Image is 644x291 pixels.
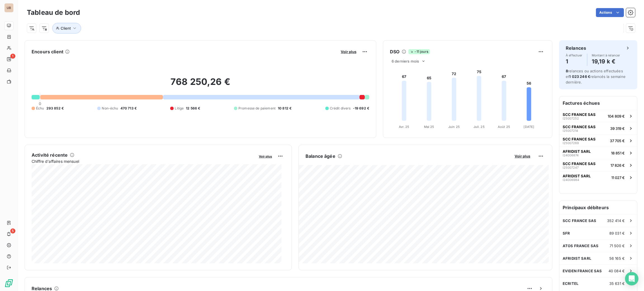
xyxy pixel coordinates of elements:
span: 89 031 € [609,231,625,235]
h4: 19,19 k € [592,57,620,66]
span: -19 692 € [353,106,369,111]
h6: Principaux débiteurs [559,201,637,214]
button: Voir plus [257,154,274,159]
button: SCC FRANCE SASI2500724717 826 € [559,159,637,171]
span: Non-échu [102,106,118,111]
span: I25007269 [563,141,579,145]
span: EVIDEN FRANCE SAS [563,269,602,273]
button: Actions [596,8,624,17]
button: AFRIDIST SARLI2400687418 851 € [559,147,637,159]
h6: Factures échues [559,96,637,110]
button: SCC FRANCE SASI2500721439 319 € [559,122,637,134]
h3: Tableau de bord [27,8,80,18]
h6: Balance âgée [306,153,335,159]
span: 352 414 € [607,218,625,223]
span: SCC FRANCE SAS [563,161,596,166]
span: relances ou actions effectuées et relancés la semaine dernière. [566,69,626,84]
span: À effectuer [566,54,583,57]
h6: Activité récente [32,152,68,158]
span: Montant à relancer [592,54,620,57]
button: SCC FRANCE SASI25007252104 809 € [559,110,637,122]
span: -11 jours [408,49,430,54]
span: ECRITEL [563,281,578,286]
span: Promesse de paiement [238,106,276,111]
tspan: Avr. 25 [399,125,409,129]
span: 1 [10,54,15,59]
h6: Relances [566,45,586,51]
span: Chiffre d'affaires mensuel [32,158,255,164]
img: Logo LeanPay [4,279,13,288]
span: 293 852 € [46,106,64,111]
span: 71 500 € [610,244,625,248]
span: SCC FRANCE SAS [563,112,596,117]
span: SCC FRANCE SAS [563,137,596,141]
h6: Encours client [32,48,63,55]
button: AFRIDIST SARLI2400698411 027 € [559,171,637,183]
span: 39 319 € [610,126,625,131]
h2: 768 250,26 € [32,76,369,93]
tspan: [DATE] [524,125,534,129]
button: Voir plus [339,49,358,54]
span: Voir plus [259,154,272,158]
span: 10 812 € [278,106,292,111]
span: 17 826 € [610,163,625,168]
h4: 1 [566,57,583,66]
span: 5 [10,228,15,233]
span: 56 165 € [609,256,625,261]
button: Client [52,23,81,34]
span: 470 713 € [120,106,137,111]
span: I25007252 [563,117,579,120]
button: SCC FRANCE SASI2500726937 705 € [559,134,637,147]
span: Litige [175,106,184,111]
span: Client [61,26,71,30]
span: 11 027 € [611,175,625,180]
span: AFRIDIST SARL [563,174,591,178]
div: UB [4,3,13,12]
tspan: Mai 25 [424,125,434,129]
tspan: Août 25 [498,125,510,129]
span: 0 [39,101,41,106]
span: I25007214 [563,129,578,132]
span: 37 705 € [610,139,625,143]
span: SFR [563,231,570,235]
span: 6 derniers mois [392,59,419,63]
span: ATOS FRANCE SAS [563,244,598,248]
span: SCC FRANCE SAS [563,218,596,223]
span: Voir plus [515,154,530,158]
span: AFRIDIST SARL [563,149,591,154]
span: 35 631 € [609,281,625,286]
span: Crédit divers [330,106,351,111]
span: SCC FRANCE SAS [563,125,596,129]
span: 12 566 € [186,106,200,111]
span: 8 [566,69,568,73]
span: 104 809 € [608,114,625,118]
span: 18 851 € [611,151,625,155]
tspan: Juil. 25 [473,125,485,129]
span: 40 084 € [609,269,625,273]
button: Voir plus [513,154,532,159]
span: I25007247 [563,166,579,169]
span: I24006874 [563,154,579,157]
span: 1 023 246 € [569,74,590,79]
span: Échu [36,106,44,111]
span: Voir plus [341,49,356,54]
span: I24006984 [563,178,579,182]
tspan: Juin 25 [448,125,460,129]
span: AFRIDIST SARL [563,256,591,261]
h6: DSO [390,48,399,55]
div: Open Intercom Messenger [625,272,638,285]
